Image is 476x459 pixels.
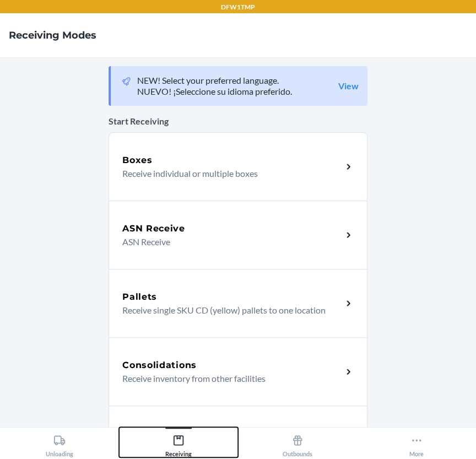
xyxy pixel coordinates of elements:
[119,427,238,457] button: Receiving
[137,86,292,97] p: NUEVO! ¡Seleccione su idioma preferido.
[122,359,197,372] h5: Consolidations
[109,115,367,128] p: Start Receiving
[122,154,153,167] h5: Boxes
[109,269,367,337] a: PalletsReceive single SKU CD (yellow) pallets to one location
[109,337,367,406] a: ConsolidationsReceive inventory from other facilities
[9,28,96,42] h4: Receiving Modes
[122,372,333,385] p: Receive inventory from other facilities
[122,290,157,304] h5: Pallets
[283,430,312,457] div: Outbounds
[46,430,73,457] div: Unloading
[109,201,367,269] a: ASN ReceiveASN Receive
[221,2,255,12] p: DFW1TMP
[165,430,192,457] div: Receiving
[338,80,359,91] a: View
[122,304,333,317] p: Receive single SKU CD (yellow) pallets to one location
[137,75,292,86] p: NEW! Select your preferred language.
[122,167,333,180] p: Receive individual or multiple boxes
[409,430,424,457] div: More
[109,132,367,201] a: BoxesReceive individual or multiple boxes
[238,427,357,457] button: Outbounds
[357,427,476,457] button: More
[122,222,185,235] h5: ASN Receive
[122,235,333,249] p: ASN Receive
